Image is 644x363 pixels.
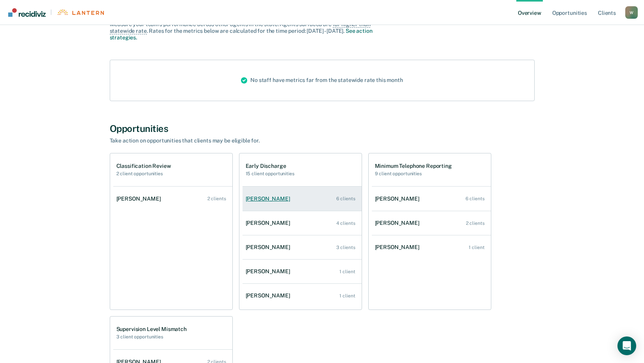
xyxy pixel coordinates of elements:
div: 4 clients [336,221,355,226]
div: [PERSON_NAME] [246,268,293,275]
div: [PERSON_NAME] [246,292,293,299]
div: [PERSON_NAME] [116,196,164,202]
img: Lantern [57,9,104,15]
div: 1 client [339,293,355,299]
div: 3 clients [336,245,355,250]
div: [PERSON_NAME] [246,220,293,226]
h1: Supervision Level Mismatch [116,326,187,333]
h1: Classification Review [116,163,171,169]
a: [PERSON_NAME] 3 clients [243,236,362,258]
a: [PERSON_NAME] 1 client [243,285,362,307]
h2: 2 client opportunities [116,171,171,176]
h1: Early Discharge [246,163,294,169]
a: [PERSON_NAME] 2 clients [113,188,232,210]
h2: 9 client opportunities [375,171,452,176]
img: Recidiviz [8,8,46,17]
a: [PERSON_NAME] 4 clients [243,212,362,234]
div: [PERSON_NAME] [246,244,293,251]
h2: 3 client opportunities [116,334,187,340]
a: [PERSON_NAME] 6 clients [243,188,362,210]
div: [PERSON_NAME] [246,196,293,202]
a: [PERSON_NAME] 2 clients [372,212,491,234]
a: [PERSON_NAME] 1 client [372,236,491,258]
span: far higher than statewide rate [110,21,371,34]
a: [PERSON_NAME] 1 client [243,260,362,283]
div: 6 clients [466,196,485,201]
div: [PERSON_NAME] [375,220,423,226]
div: No staff have metrics far from the statewide rate this month [235,60,409,101]
a: See action strategies. [110,28,373,41]
div: Open Intercom Messenger [617,336,636,355]
div: Opportunities [110,123,535,134]
div: [PERSON_NAME] [375,196,423,202]
h2: 15 client opportunities [246,171,294,176]
button: Profile dropdown button [625,6,638,19]
div: 2 clients [207,196,226,201]
div: 2 clients [466,221,485,226]
span: | [46,9,57,16]
div: 1 client [339,269,355,274]
h1: Minimum Telephone Reporting [375,163,452,169]
div: W [625,6,638,19]
div: 6 clients [336,196,355,201]
div: Take action on opportunities that clients may be eligible for. [110,137,383,144]
div: 1 client [469,245,484,250]
div: Measure your team’s performance across other agent s in the state. Agent s surfaced are . Rates f... [110,21,383,41]
div: [PERSON_NAME] [375,244,423,251]
a: [PERSON_NAME] 6 clients [372,188,491,210]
